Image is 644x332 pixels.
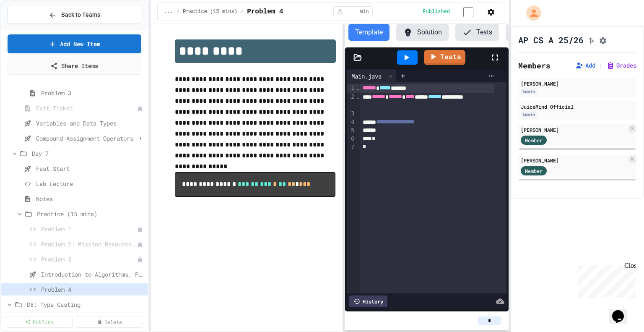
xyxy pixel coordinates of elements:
span: Fast Start [36,164,145,173]
div: Admin [521,88,537,95]
iframe: chat widget [574,262,636,298]
button: Click to see fork details [587,35,595,45]
span: Fold line [356,93,360,100]
iframe: chat widget [609,298,636,324]
div: Unpublished [137,256,143,262]
input: publish toggle [453,7,483,17]
button: Assignment Settings [599,35,607,45]
span: Practice (15 mins) [183,8,237,15]
span: Exit Ticket [36,104,137,112]
span: Member [525,136,543,144]
h1: AP CS A 25/26 [518,34,584,46]
button: Tests [455,24,499,41]
span: Day 7 [32,149,145,158]
h2: Members [518,60,551,71]
div: 5 [347,126,356,135]
span: Problem 4 [41,285,145,294]
div: 2 [347,93,356,110]
a: Add New Item [8,34,141,53]
span: Problem 2: Mission Resource Calculator [41,240,137,248]
span: / [241,8,244,15]
div: [PERSON_NAME] [521,157,626,164]
div: 1 [347,84,356,93]
span: Problem 3 [41,89,145,97]
div: History [349,295,387,307]
a: Share Items [8,57,141,75]
div: 4 [347,118,356,127]
span: Practice (15 mins) [37,209,145,218]
button: Template [348,24,390,41]
span: / [177,8,179,15]
div: Unpublished [137,241,143,247]
div: Main.java [347,70,396,82]
span: Problem 1 [41,225,137,233]
div: JuiceMind Official [521,103,634,110]
span: Member [525,167,543,175]
div: Unpublished [137,226,143,232]
div: Admin [521,111,537,118]
button: Back to Teams [8,6,141,24]
span: D8: Type Casting [27,300,145,309]
a: Delete [76,316,143,328]
button: Add [575,61,595,70]
span: Introduction to Algorithms, Programming, and Compilers [41,270,145,279]
div: 7 [347,143,356,152]
span: Lab Lecture [36,179,145,188]
div: Unpublished [137,105,143,111]
a: Publish [6,316,73,328]
span: Notes [36,194,145,203]
span: min [360,8,369,15]
span: Fold line [356,84,360,91]
div: My Account [517,3,543,23]
span: Problem 4 [247,7,283,17]
span: ... [164,8,174,15]
button: Solution [396,24,449,41]
button: Grades [606,61,636,70]
span: Variables and Data Types [36,119,145,128]
button: Settings [506,24,558,41]
a: Tests [424,50,465,65]
span: Problem 3 [41,255,137,264]
span: Compound Assignment Operators [36,134,136,143]
div: Content is published and visible to students [423,6,483,17]
span: | [599,60,603,71]
div: 6 [347,135,356,143]
div: [PERSON_NAME] [521,80,634,87]
div: Main.java [347,72,386,81]
div: Chat with us now!Close [3,3,58,53]
div: 3 [347,110,356,118]
button: More options [136,134,145,143]
div: [PERSON_NAME] [521,126,626,133]
span: Back to Teams [61,10,100,19]
span: Published [423,8,450,15]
